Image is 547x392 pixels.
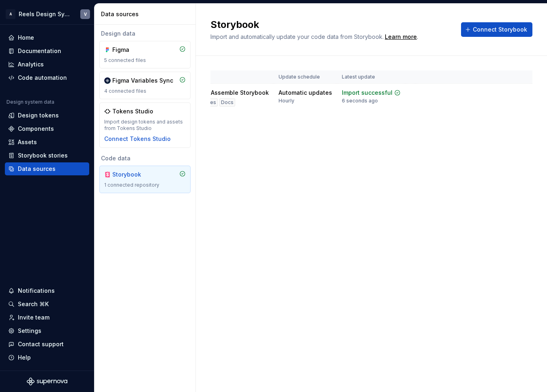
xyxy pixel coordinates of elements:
div: Code data [99,154,191,162]
a: Figma Variables Sync4 connected files [99,72,191,99]
a: Home [5,31,89,44]
a: Code automation [5,71,89,84]
div: Notifications [18,287,55,295]
th: Connection [171,70,274,84]
svg: Supernova Logo [27,377,67,386]
button: Notifications [5,284,89,297]
div: V [84,11,87,17]
div: 1 connected repository [104,182,186,188]
div: Import successful [342,89,393,97]
div: Docs [219,98,235,107]
div: Home [18,34,34,42]
div: Storybook stories [18,151,68,160]
div: Data sources [101,10,192,18]
div: Invite team [18,313,49,322]
span: . [384,34,418,40]
div: Components [18,125,54,133]
div: Documentation [18,47,61,55]
div: A [6,9,15,19]
div: Code automation [18,74,67,82]
th: Update schedule [274,70,337,84]
div: Design tokens [18,111,59,119]
div: 6 seconds ago [342,98,378,104]
a: Design tokens [5,109,89,122]
a: Storybook stories [5,149,89,162]
div: Analytics [18,60,44,68]
a: Learn more [385,33,417,41]
div: Storybook [112,170,151,179]
button: Help [5,351,89,364]
button: AReels Design SystemV [2,5,92,23]
a: Components [5,122,89,135]
a: Figma5 connected files [99,41,191,68]
div: CTV Assemble Storybook [197,89,269,97]
div: Figma Variables Sync [112,77,173,85]
button: Connect Storybook [461,22,532,37]
div: Contact support [18,340,64,348]
div: Reels Design System [19,10,71,18]
a: Data sources [5,162,89,175]
div: Hourly [279,98,294,104]
div: Help [18,354,31,362]
div: Import design tokens and assets from Tokens Studio [104,119,186,132]
a: Tokens StudioImport design tokens and assets from Tokens StudioConnect Tokens Studio [99,102,191,148]
div: 5 connected files [104,57,186,64]
div: Settings [18,327,41,335]
div: Search ⌘K [18,300,49,308]
th: Latest update [337,70,405,84]
div: Design system data [6,99,54,105]
a: Invite team [5,311,89,324]
button: Connect Tokens Studio [104,135,171,143]
div: Assets [18,138,37,146]
a: Settings [5,324,89,337]
a: Analytics [5,58,89,71]
div: Figma [112,46,151,54]
span: Connect Storybook [473,26,527,34]
div: Tokens Studio [112,107,153,115]
div: Automatic updates [279,89,332,97]
div: 4 connected files [104,88,186,94]
a: Storybook1 connected repository [99,166,191,193]
h2: Storybook [210,18,451,31]
a: Documentation [5,45,89,58]
button: Contact support [5,338,89,351]
div: Data sources [18,165,56,173]
div: Design data [99,30,191,38]
a: Assets [5,136,89,149]
span: Import and automatically update your code data from Storybook. [210,33,384,40]
button: Search ⌘K [5,298,89,311]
